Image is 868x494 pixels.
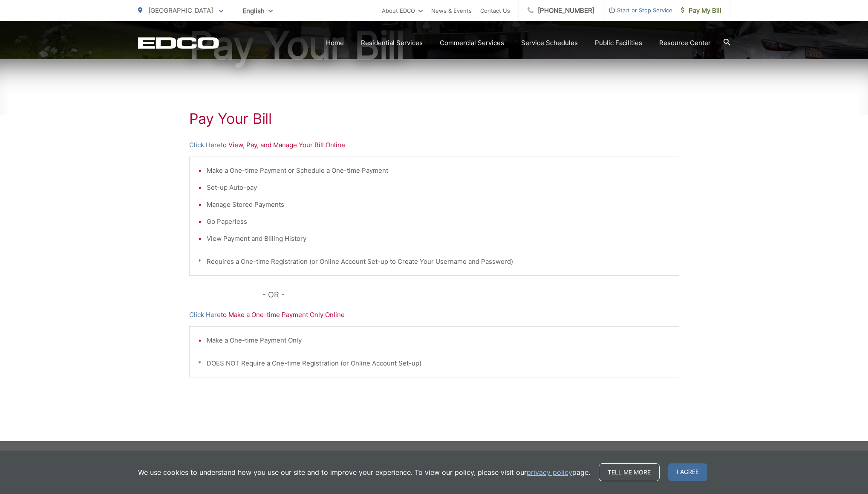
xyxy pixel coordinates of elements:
li: Manage Stored Payments [207,200,670,210]
li: Make a One-time Payment Only [207,335,670,346]
a: Commercial Services [440,38,504,48]
li: Go Paperless [207,217,670,227]
span: [GEOGRAPHIC_DATA] [148,6,213,14]
a: News & Events [431,6,472,16]
a: Click Here [189,310,221,320]
p: * Requires a One-time Registration (or Online Account Set-up to Create Your Username and Password) [198,257,670,267]
p: to View, Pay, and Manage Your Bill Online [189,140,679,150]
span: English [236,3,279,18]
li: Make a One-time Payment or Schedule a One-time Payment [207,166,670,176]
a: About EDCO [382,6,423,16]
p: * DOES NOT Require a One-time Registration (or Online Account Set-up) [198,358,670,368]
a: Resource Center [659,38,711,48]
a: EDCD logo. Return to the homepage. [138,37,219,49]
a: Tell me more [599,463,660,481]
p: We use cookies to understand how you use our site and to improve your experience. To view our pol... [138,467,590,477]
a: privacy policy [527,467,572,477]
p: to Make a One-time Payment Only Online [189,310,679,320]
li: View Payment and Billing History [207,234,670,244]
a: Public Facilities [595,38,642,48]
h1: Pay Your Bill [189,110,679,127]
span: I agree [668,463,707,481]
li: Set-up Auto-pay [207,183,670,193]
a: Residential Services [361,38,423,48]
a: Service Schedules [521,38,578,48]
span: Pay My Bill [681,6,721,16]
a: Click Here [189,140,221,150]
p: - OR - [262,288,679,301]
a: Home [326,38,344,48]
a: Contact Us [480,6,510,16]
